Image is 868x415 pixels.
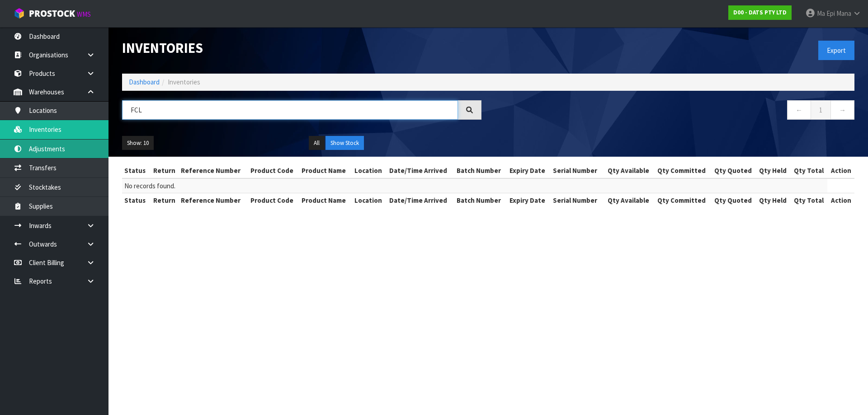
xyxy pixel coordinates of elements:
[827,163,854,178] th: Action
[122,41,481,56] h1: Inventories
[710,193,756,208] th: Qty Quoted
[728,5,792,20] a: D00 - DATS PTY LTD
[817,9,835,18] span: Ma Epi
[733,9,787,16] strong: D00 - DATS PTY LTD
[299,163,352,178] th: Product Name
[309,136,325,150] button: All
[325,136,364,150] button: Show Stock
[603,193,653,208] th: Qty Available
[299,193,352,208] th: Product Name
[827,193,854,208] th: Action
[710,163,756,178] th: Qty Quoted
[122,136,154,150] button: Show: 10
[830,100,854,120] a: →
[603,163,653,178] th: Qty Available
[756,193,791,208] th: Qty Held
[495,100,854,122] nav: Page navigation
[818,41,854,60] button: Export
[790,163,827,178] th: Qty Total
[352,163,387,178] th: Location
[787,100,811,120] a: ←
[179,163,248,178] th: Reference Number
[29,8,75,19] span: ProStock
[179,193,248,208] th: Reference Number
[811,100,831,120] a: 1
[836,9,851,18] span: Mana
[150,163,179,178] th: Return
[551,163,604,178] th: Serial Number
[150,193,179,208] th: Return
[168,78,200,86] span: Inventories
[14,8,25,19] img: cube-alt.png
[122,100,458,120] input: Search inventories
[551,193,604,208] th: Serial Number
[507,163,551,178] th: Expiry Date
[248,193,299,208] th: Product Code
[790,193,827,208] th: Qty Total
[122,163,150,178] th: Status
[756,163,791,178] th: Qty Held
[454,193,507,208] th: Batch Number
[129,78,160,86] a: Dashboard
[653,163,710,178] th: Qty Committed
[77,10,91,19] small: WMS
[248,163,299,178] th: Product Code
[507,193,551,208] th: Expiry Date
[454,163,507,178] th: Batch Number
[352,193,387,208] th: Location
[653,193,710,208] th: Qty Committed
[387,163,454,178] th: Date/Time Arrived
[122,193,150,208] th: Status
[122,178,827,193] td: No records found.
[387,193,454,208] th: Date/Time Arrived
